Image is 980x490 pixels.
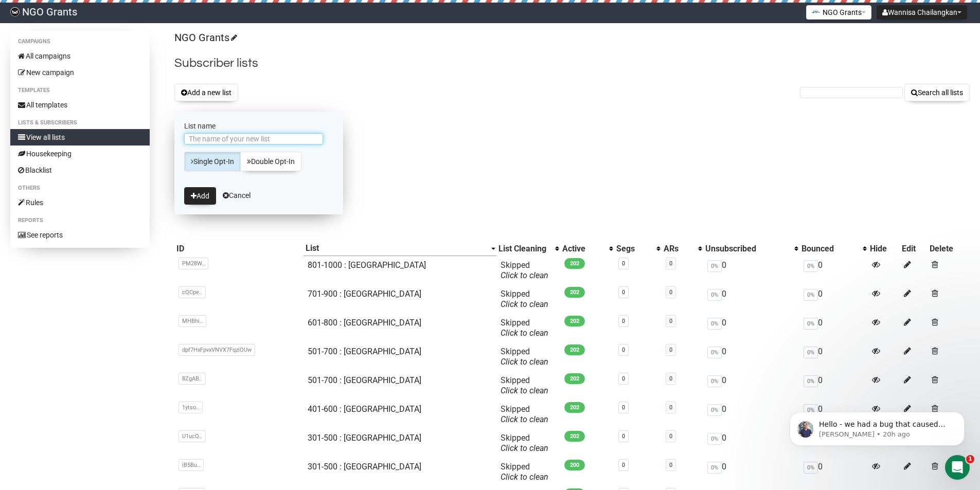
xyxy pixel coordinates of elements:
a: Double Opt-In [240,152,301,171]
div: Bounced [801,244,858,254]
a: 0 [669,375,672,382]
a: 0 [669,289,672,296]
button: Add a new list [174,84,238,101]
a: 0 [669,318,672,324]
th: Unsubscribed: No sort applied, activate to apply an ascending sort [703,241,799,256]
img: 17080ac3efa689857045ce3784bc614b [10,7,20,16]
li: Lists & subscribers [10,117,150,129]
a: 401-600 : [GEOGRAPHIC_DATA] [308,404,421,414]
a: 0 [622,462,625,468]
h2: Subscriber lists [174,54,970,72]
td: 0 [703,314,799,342]
div: Segs [616,244,651,254]
span: MHBhi.. [179,315,206,327]
a: Click to clean [501,270,548,280]
button: Wannisa Chailangkan [877,5,967,20]
a: 0 [622,289,625,296]
a: 0 [669,260,672,267]
a: Click to clean [501,299,548,309]
td: 0 [703,285,799,314]
a: 301-500 : [GEOGRAPHIC_DATA] [308,433,421,443]
span: cQCpe.. [179,286,206,298]
span: 0% [804,347,818,358]
a: 601-800 : [GEOGRAPHIC_DATA] [308,318,421,328]
a: Click to clean [501,443,548,453]
span: iB5Bu.. [179,459,204,471]
button: Add [184,187,216,205]
span: 0% [707,289,722,301]
a: All templates [10,97,150,113]
span: 0% [707,318,722,330]
td: 0 [799,458,868,486]
a: 0 [669,433,672,440]
td: 0 [799,256,868,285]
a: Housekeeping [10,146,150,162]
span: PM28W.. [179,258,208,269]
span: 8ZgAB.. [179,373,206,385]
span: 1 [966,455,974,463]
span: Skipped [501,260,548,280]
th: List Cleaning: No sort applied, activate to apply an ascending sort [496,241,560,256]
th: Segs: No sort applied, activate to apply an ascending sort [614,241,661,256]
span: U1ucQ.. [179,430,206,442]
td: 0 [703,342,799,371]
th: Edit: No sort applied, sorting is disabled [900,241,927,256]
th: Bounced: No sort applied, activate to apply an ascending sort [799,241,868,256]
span: Skipped [501,347,548,367]
span: 202 [564,316,585,326]
th: Delete: No sort applied, sorting is disabled [928,241,970,256]
span: 1ytso.. [179,402,203,413]
span: 0% [707,462,722,474]
a: 0 [622,404,625,411]
div: ARs [664,244,693,254]
a: 701-900 : [GEOGRAPHIC_DATA] [308,289,421,299]
td: 0 [703,458,799,486]
label: List name [184,121,333,131]
div: List [306,243,486,253]
span: 0% [804,318,818,330]
td: 0 [703,429,799,458]
input: The name of your new list [184,133,323,144]
span: 202 [564,344,585,355]
div: Active [562,244,604,254]
span: Skipped [501,289,548,309]
div: Unsubscribed [705,244,789,254]
iframe: Intercom notifications message [774,390,980,462]
td: 0 [703,256,799,285]
th: Active: No sort applied, activate to apply an ascending sort [560,241,614,256]
td: 0 [799,314,868,342]
a: 801-1000 : [GEOGRAPHIC_DATA] [308,260,426,270]
div: Edit [902,244,925,254]
span: Skipped [501,375,548,395]
a: New campaign [10,64,150,81]
span: Skipped [501,318,548,338]
td: 0 [703,400,799,429]
a: View all lists [10,129,150,146]
td: 0 [703,371,799,400]
span: 202 [564,287,585,298]
span: 202 [564,431,585,442]
th: Hide: No sort applied, sorting is disabled [868,241,900,256]
div: List Cleaning [498,244,550,254]
span: Skipped [501,433,548,453]
div: ID [176,244,302,254]
span: 0% [804,260,818,272]
td: 0 [799,371,868,400]
a: 0 [622,318,625,324]
li: Others [10,182,150,194]
a: 0 [622,433,625,440]
img: 2.png [812,8,820,16]
td: 0 [799,285,868,314]
span: 0% [707,347,722,358]
li: Campaigns [10,35,150,48]
a: All campaigns [10,48,150,64]
td: 0 [799,342,868,371]
a: 0 [622,347,625,353]
th: List: Descending sort applied, activate to remove the sort [304,241,496,256]
span: dpf7HxFpvxVNVX7FqziOUw [179,344,255,356]
span: Skipped [501,404,548,424]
